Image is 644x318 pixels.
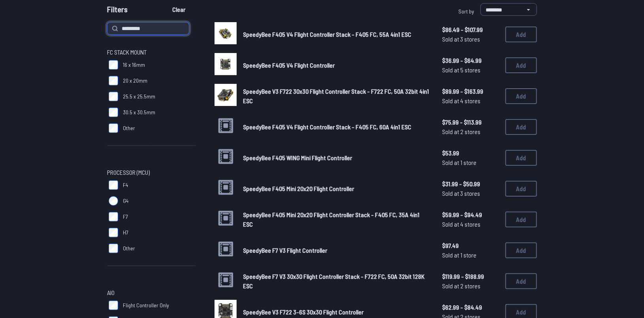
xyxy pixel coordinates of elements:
[458,8,474,15] span: Sort by
[442,250,499,260] span: Sold at 1 store
[109,180,118,190] input: F4
[123,181,128,189] span: F4
[442,127,499,136] span: Sold at 2 stores
[505,273,537,289] button: Add
[243,272,429,291] a: SpeedyBee F7 V3 30x30 Flight Controller Stack - F722 FC, 50A 32bit 128K ESC
[442,220,499,229] span: Sold at 4 stores
[505,26,537,42] button: Add
[109,301,118,310] input: Flight Controller Only
[107,3,128,19] span: Filters
[505,57,537,73] button: Add
[442,87,499,96] span: $89.99 - $163.99
[442,303,499,312] span: $62.99 - $84.49
[243,123,411,131] span: SpeedyBee F405 V4 Flight Controller Stack - F405 FC, 60A 4in1 ESC
[243,273,425,290] span: SpeedyBee F7 V3 30x30 Flight Controller Stack - F722 FC, 50A 32bit 128K ESC
[442,65,499,75] span: Sold at 5 stores
[109,212,118,221] input: F7
[243,87,429,106] a: SpeedyBee V3 F722 30x30 Flight Controller Stack - F722 FC, 50A 32bit 4in1 ESC
[243,61,429,70] a: SpeedyBee F405 V4 Flight Controller
[243,184,429,193] a: SpeedyBee F405 Mini 20x20 Flight Controller
[243,185,354,192] span: SpeedyBee F405 Mini 20x20 Flight Controller
[442,56,499,65] span: $36.99 - $64.99
[243,122,429,132] a: SpeedyBee F405 V4 Flight Controller Stack - F405 FC, 60A 4in1 ESC
[166,3,192,16] button: Clear
[243,246,327,254] span: SpeedyBee F7 V3 Flight Controller
[109,76,118,85] input: 20 x 20mm
[215,22,237,44] img: image
[243,246,429,255] a: SpeedyBee F7 V3 Flight Controller
[109,228,118,237] input: H7
[442,96,499,106] span: Sold at 4 stores
[123,229,128,237] span: H7
[123,301,169,309] span: Flight Controller Only
[505,150,537,166] button: Add
[442,241,499,250] span: $97.49
[505,119,537,135] button: Add
[505,181,537,197] button: Add
[442,210,499,220] span: $59.99 - $94.49
[109,196,118,206] input: G4
[243,211,420,228] span: SpeedyBee F405 Mini 20x20 Flight Controller Stack - F405 FC, 35A 4in1 ESC
[107,168,150,177] span: Processor (MCU)
[123,124,135,132] span: Other
[123,93,155,100] span: 25.5 x 25.5mm
[123,244,135,252] span: Other
[243,210,429,229] a: SpeedyBee F405 Mini 20x20 Flight Controller Stack - F405 FC, 35A 4in1 ESC
[442,34,499,44] span: Sold at 3 stores
[109,92,118,101] input: 25.5 x 25.5mm
[123,61,145,69] span: 16 x 16mm
[215,22,237,47] a: image
[442,179,499,189] span: $31.99 - $50.99
[109,244,118,253] input: Other
[123,108,155,116] span: 30.5 x 30.5mm
[442,158,499,167] span: Sold at 1 store
[505,88,537,104] button: Add
[109,123,118,133] input: Other
[442,25,499,34] span: $86.49 - $107.99
[505,212,537,227] button: Add
[107,288,115,297] span: AIO
[243,61,335,69] span: SpeedyBee F405 V4 Flight Controller
[442,281,499,291] span: Sold at 2 stores
[123,213,128,221] span: F7
[215,84,237,108] a: image
[123,197,128,205] span: G4
[442,148,499,158] span: $53.99
[505,242,537,258] button: Add
[123,77,147,85] span: 20 x 20mm
[215,53,237,78] a: image
[109,60,118,70] input: 16 x 16mm
[243,307,429,317] a: SpeedyBee V3 F722 3-6S 30x30 Flight Controller
[107,47,147,57] span: FC Stack Mount
[243,87,429,104] span: SpeedyBee V3 F722 30x30 Flight Controller Stack - F722 FC, 50A 32bit 4in1 ESC
[442,189,499,198] span: Sold at 3 stores
[243,308,363,316] span: SpeedyBee V3 F722 3-6S 30x30 Flight Controller
[215,53,237,75] img: image
[480,3,537,16] select: Sort by
[215,84,237,106] img: image
[243,154,352,161] span: SpeedyBee F405 WING Mini Flight Controller
[243,153,429,163] a: SpeedyBee F405 WING Mini Flight Controller
[442,117,499,127] span: $75.99 - $113.99
[243,30,411,38] span: SpeedyBee F405 V4 Flight Controller Stack - F405 FC, 55A 4in1 ESC
[109,108,118,117] input: 30.5 x 30.5mm
[442,272,499,281] span: $119.99 - $188.99
[243,30,429,39] a: SpeedyBee F405 V4 Flight Controller Stack - F405 FC, 55A 4in1 ESC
